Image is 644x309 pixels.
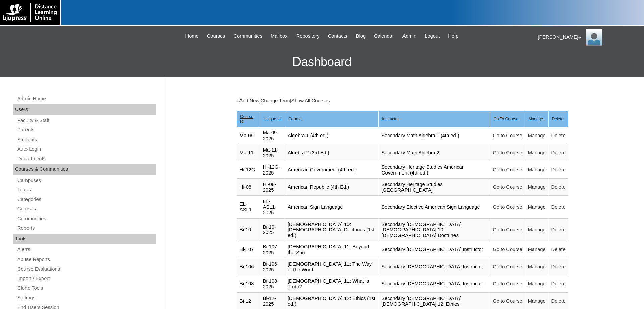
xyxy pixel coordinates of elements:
[182,32,202,40] a: Home
[17,116,156,125] a: Faculty & Staff
[379,219,490,241] td: Secondary [DEMOGRAPHIC_DATA] [DEMOGRAPHIC_DATA] 10: [DEMOGRAPHIC_DATA] Doctrines
[493,167,522,172] a: Go to Course
[325,32,351,40] a: Contacts
[528,281,546,286] a: Manage
[493,150,522,155] a: Go to Course
[17,186,156,194] a: Terms
[552,117,564,121] u: Delete
[421,32,443,40] a: Logout
[528,133,546,138] a: Manage
[285,241,378,258] td: [DEMOGRAPHIC_DATA] 11: Beyond the Sun
[551,184,566,190] a: Delete
[285,179,378,196] td: American Republic (4th Ed.)
[17,265,156,273] a: Course Evaluations
[379,162,490,179] td: Secondary Heritage Studies American Government (4th ed.)
[382,117,399,121] u: Instructor
[285,219,378,241] td: [DEMOGRAPHIC_DATA] 10: [DEMOGRAPHIC_DATA] Doctrines (1st ed.)
[379,276,490,293] td: Secondary [DEMOGRAPHIC_DATA] Instructor
[528,184,546,190] a: Manage
[551,150,566,155] a: Delete
[17,215,156,223] a: Communities
[285,259,378,275] td: [DEMOGRAPHIC_DATA] 11: The Way of the Word
[17,94,156,103] a: Admin Home
[264,117,281,121] u: Unique Id
[17,176,156,185] a: Campuses
[551,247,566,252] a: Delete
[237,145,260,161] td: Ma-11
[551,227,566,232] a: Delete
[379,259,490,275] td: Secondary [DEMOGRAPHIC_DATA] Instructor
[551,133,566,138] a: Delete
[353,32,369,40] a: Blog
[538,29,637,46] div: [PERSON_NAME]
[13,164,156,175] div: Courses & Communities
[379,196,490,219] td: Secondary Elective American Sign Language
[445,32,462,40] a: Help
[285,196,378,219] td: American Sign Language
[13,104,156,115] div: Users
[448,32,458,40] span: Help
[551,264,566,269] a: Delete
[260,241,285,258] td: Bi-107-2025
[528,150,546,155] a: Manage
[260,259,285,275] td: Bi-106-2025
[285,127,378,144] td: Algebra 1 (4th ed.)
[260,196,285,219] td: EL-ASL1-2025
[237,241,260,258] td: Bi-107
[17,294,156,302] a: Settings
[493,281,522,286] a: Go to Course
[293,32,323,40] a: Repository
[230,32,266,40] a: Communities
[17,284,156,293] a: Clone Tools
[237,276,260,293] td: Bi-108
[529,117,543,121] u: Manage
[296,32,320,40] span: Repository
[260,145,285,161] td: Ma-11-2025
[17,145,156,153] a: Auto Login
[291,98,330,103] a: Show All Courses
[551,167,566,172] a: Delete
[586,29,602,46] img: Pam Miller / Distance Learning Online Staff
[260,276,285,293] td: Bi-108-2025
[185,32,199,40] span: Home
[260,162,285,179] td: Hi-12G-2025
[17,136,156,144] a: Students
[285,162,378,179] td: American Government (4th ed.)
[237,162,260,179] td: Hi-12G
[17,274,156,283] a: Import / Export
[493,227,522,232] a: Go to Course
[528,227,546,232] a: Manage
[493,117,518,121] u: Go To Course
[237,219,260,241] td: Bi-10
[493,184,522,190] a: Go to Course
[261,98,290,103] a: Change Term
[374,32,394,40] span: Calendar
[17,126,156,134] a: Parents
[207,32,225,40] span: Courses
[288,117,302,121] u: Course
[17,205,156,213] a: Courses
[17,195,156,204] a: Categories
[493,264,522,269] a: Go to Course
[425,32,440,40] span: Logout
[267,32,291,40] a: Mailbox
[237,179,260,196] td: Hi-08
[260,179,285,196] td: Hi-08-2025
[493,247,522,252] a: Go to Course
[236,97,569,104] div: + | |
[3,47,641,77] h3: Dashboard
[271,32,288,40] span: Mailbox
[237,259,260,275] td: Bi-106
[237,196,260,219] td: EL-ASL1
[551,281,566,286] a: Delete
[399,32,420,40] a: Admin
[17,255,156,264] a: Abuse Reports
[551,204,566,210] a: Delete
[3,3,57,22] img: logo-white.png
[328,32,347,40] span: Contacts
[237,127,260,144] td: Ma-09
[528,247,546,252] a: Manage
[551,298,566,304] a: Delete
[402,32,417,40] span: Admin
[17,224,156,232] a: Reports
